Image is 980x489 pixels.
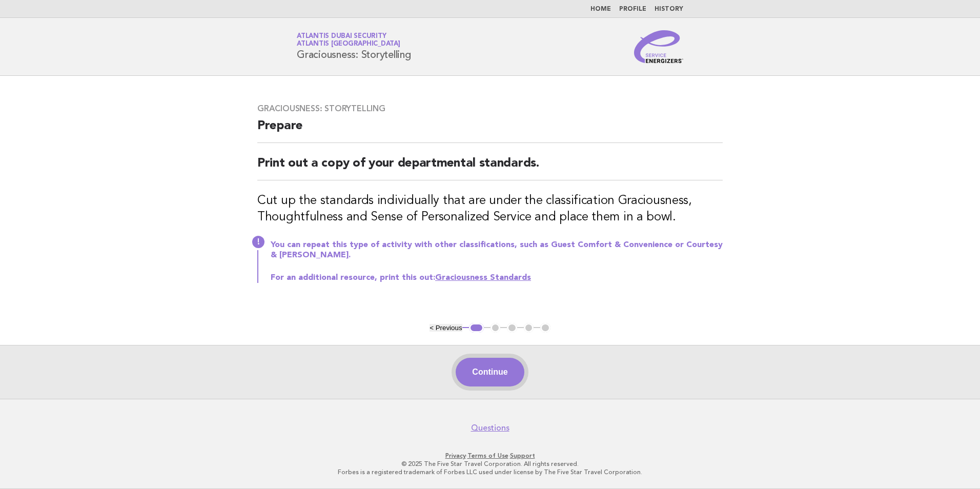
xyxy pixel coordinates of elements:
[176,460,804,468] p: © 2025 The Five Star Travel Corporation. All rights reserved.
[456,358,524,386] button: Continue
[430,324,462,332] button: < Previous
[297,33,400,47] a: Atlantis Dubai SecurityAtlantis [GEOGRAPHIC_DATA]
[467,452,508,459] a: Terms of Use
[471,423,509,433] a: Questions
[510,452,535,459] a: Support
[634,30,683,63] img: Service Energizers
[297,41,400,48] span: Atlantis [GEOGRAPHIC_DATA]
[297,33,411,60] h1: Graciousness: Storytelling
[176,468,804,476] p: Forbes is a registered trademark of Forbes LLC used under license by The Five Star Travel Corpora...
[271,240,723,260] p: You can repeat this type of activity with other classifications, such as Guest Comfort & Convenie...
[469,323,484,333] button: 1
[655,6,683,12] a: History
[590,6,611,12] a: Home
[445,452,466,459] a: Privacy
[271,273,723,283] p: For an additional resource, print this out:
[435,274,531,282] a: Graciousness Standards
[176,452,804,460] p: · ·
[619,6,646,12] a: Profile
[257,118,723,143] h2: Prepare
[257,104,723,114] h3: Graciousness: Storytelling
[257,193,723,226] h3: Cut up the standards individually that are under the classification Graciousness, Thoughtfulness ...
[257,155,723,180] h2: Print out a copy of your departmental standards.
